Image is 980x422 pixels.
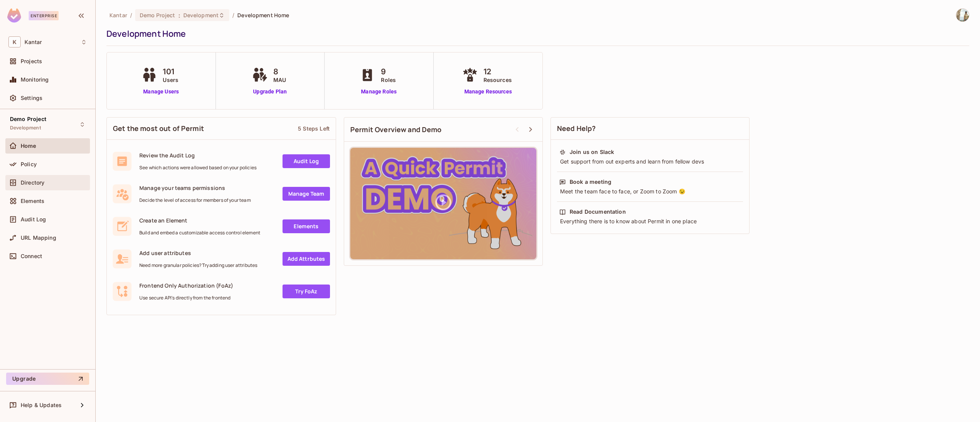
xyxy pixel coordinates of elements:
span: Review the Audit Log [139,152,256,159]
div: Join us on Slack [570,148,614,156]
span: Projects [21,58,42,64]
div: Read Documentation [570,208,626,216]
div: Get support from out experts and learn from fellow devs [559,158,741,165]
span: : [178,12,181,18]
div: 5 Steps Left [298,125,330,132]
span: Resources [483,76,512,84]
span: 12 [483,66,512,77]
span: Get the most out of Permit [113,124,204,133]
span: Home [21,143,36,149]
span: Audit Log [21,216,46,222]
span: Development [10,125,41,131]
span: Decide the level of access for members of your team [139,197,251,203]
a: Manage Resources [461,88,516,96]
span: Help & Updates [21,402,62,408]
span: the active workspace [109,11,127,19]
span: 9 [381,66,396,77]
span: Monitoring [21,77,49,83]
span: Add user attributes [139,249,257,257]
a: Add Attrbutes [283,252,330,266]
a: Manage Team [283,187,330,201]
span: URL Mapping [21,235,56,241]
span: K [8,36,21,47]
a: Audit Log [283,154,330,168]
span: MAU [273,76,286,84]
span: Development [183,11,219,19]
img: Spoorthy D Gopalagowda [956,9,969,21]
span: Manage your teams permissions [139,184,251,191]
div: Everything there is to know about Permit in one place [559,218,741,225]
span: Create an Element [139,217,260,224]
a: Elements [283,219,330,233]
li: / [232,11,234,19]
span: See which actions were allowed based on your policies [139,165,256,171]
span: Permit Overview and Demo [350,125,442,134]
a: Try FoAz [283,285,330,298]
span: Directory [21,180,44,186]
span: Demo Project [140,11,175,19]
span: Demo Project [10,116,46,122]
div: Book a meeting [570,178,611,186]
div: Meet the team face to face, or Zoom to Zoom 😉 [559,188,741,195]
span: Need Help? [557,124,596,133]
button: Upgrade [6,373,89,385]
a: Upgrade Plan [250,88,290,96]
span: Policy [21,161,37,167]
span: Settings [21,95,42,101]
span: Users [163,76,178,84]
span: 8 [273,66,286,77]
span: Use secure API's directly from the frontend [139,295,233,301]
div: Development Home [106,28,965,39]
span: 101 [163,66,178,77]
span: Build and embed a customizable access control element [139,230,260,236]
span: Development Home [237,11,289,19]
img: SReyMgAAAABJRU5ErkJggg== [7,8,21,23]
a: Manage Roles [358,88,400,96]
div: Enterprise [29,11,59,20]
span: Workspace: Kantar [24,39,42,45]
span: Connect [21,253,42,259]
span: Roles [381,76,396,84]
span: Frontend Only Authorization (FoAz) [139,282,233,289]
span: Need more granular policies? Try adding user attributes [139,262,257,268]
li: / [130,11,132,19]
a: Manage Users [140,88,182,96]
span: Elements [21,198,44,204]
